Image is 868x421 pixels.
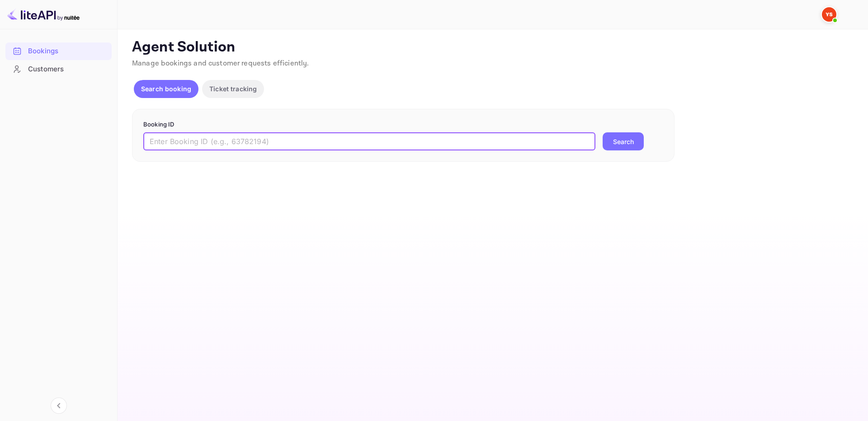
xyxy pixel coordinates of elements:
div: Bookings [28,46,107,56]
a: Bookings [5,42,112,59]
img: Yandex Support [822,7,836,22]
div: Bookings [5,42,112,60]
a: Customers [5,61,112,77]
p: Booking ID [143,120,663,129]
input: Enter Booking ID (e.g., 63782194) [143,132,595,150]
button: Collapse navigation [51,398,67,414]
span: Manage bookings and customer requests efficiently. [132,59,309,68]
div: Customers [28,64,107,75]
p: Search booking [141,84,191,94]
p: Agent Solution [132,38,852,56]
button: Search [603,132,644,150]
img: LiteAPI logo [7,7,80,22]
p: Ticket tracking [209,84,257,94]
div: Customers [5,61,112,78]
